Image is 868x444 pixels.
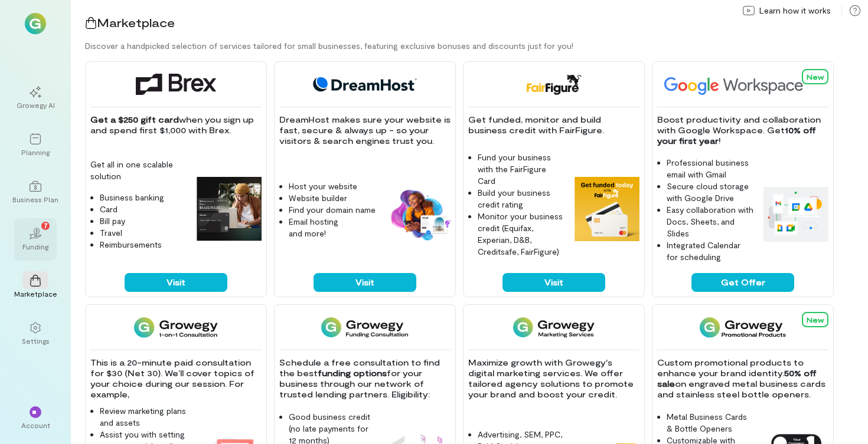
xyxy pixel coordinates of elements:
li: Integrated Calendar for scheduling [667,239,754,263]
a: Growegy AI [14,77,57,119]
li: Reimbursements [100,239,187,251]
li: Metal Business Cards & Bottle Openers [667,411,754,435]
a: Planning [14,124,57,166]
strong: Get a $250 gift card [90,114,179,124]
span: 7 [44,220,48,231]
div: Settings [22,336,50,346]
li: Monitor your business credit (Equifax, Experian, D&B, Creditsafe, FairFigure) [478,211,565,258]
button: Visit [502,273,605,292]
img: FairFigure [526,74,582,95]
img: Growegy - Marketing Services [513,317,595,338]
img: Brex [136,74,216,95]
span: Learn how it works [759,5,831,17]
p: when you sign up and spend first $1,000 with Brex. [90,114,262,136]
img: 1-on-1 Consultation [134,317,217,338]
img: Brex feature [197,177,262,242]
img: FairFigure feature [575,177,639,242]
div: Discover a handpicked selection of services tailored for small businesses, featuring exclusive bo... [85,40,868,52]
button: Visit [125,273,227,292]
a: Business Plan [14,171,57,213]
span: New [807,73,824,81]
li: Fund your business with the FairFigure Card [478,152,565,187]
strong: 50% off sale [657,368,819,389]
li: Bill pay [100,215,187,227]
li: Website builder [289,192,376,204]
div: Growegy AI [17,100,55,110]
img: DreamHost feature [386,188,451,242]
div: Business Plan [12,195,58,204]
a: Settings [14,313,57,355]
img: Google Workspace [657,74,831,95]
a: Marketplace [14,265,57,308]
strong: funding options [318,368,387,378]
li: Find your domain name [289,204,376,216]
button: Get Offer [691,273,794,292]
p: Custom promotional products to enhance your brand identity. on engraved metal business cards and ... [657,357,828,400]
p: This is a 20-minute paid consultation for $30 (Net 30). We’ll cover topics of your choice during ... [90,357,262,400]
button: Visit [314,273,416,292]
div: Marketplace [14,289,57,298]
li: Secure cloud storage with Google Drive [667,180,754,204]
span: New [807,315,824,324]
p: Maximize growth with Growegy's digital marketing services. We offer tailored agency solutions to ... [468,357,639,400]
li: Review marketing plans and assets [100,405,187,429]
li: Easy collaboration with Docs, Sheets, and Slides [667,204,754,239]
p: DreamHost makes sure your website is fast, secure & always up - so your visitors & search engines... [279,114,451,146]
div: Account [21,420,50,430]
img: Google Workspace feature [763,187,828,241]
img: DreamHost [309,74,421,95]
div: Funding [22,242,48,251]
li: Travel [100,227,187,239]
li: Email hosting and more! [289,216,376,239]
li: Card [100,203,187,215]
li: Host your website [289,180,376,192]
p: Boost productivity and collaboration with Google Workspace. Get ! [657,114,828,146]
p: Get funded, monitor and build business credit with FairFigure. [468,114,639,136]
li: Build your business credit rating [478,187,565,211]
li: Professional business email with Gmail [667,157,754,180]
strong: 10% off your first year [657,125,818,146]
a: Funding [14,218,57,261]
span: Marketplace [97,15,175,29]
img: Funding Consultation [321,317,408,338]
p: Get all in one scalable solution [90,159,187,182]
img: Growegy Promo Products [700,317,787,338]
div: Planning [21,147,50,157]
p: Schedule a free consultation to find the best for your business through our network of trusted le... [279,357,451,400]
li: Business banking [100,192,187,203]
